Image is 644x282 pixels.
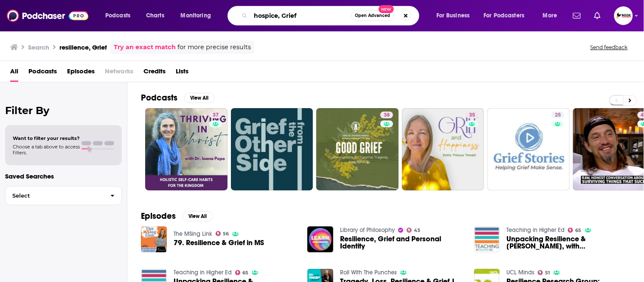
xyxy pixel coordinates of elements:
a: 37 [209,112,222,118]
a: 65 [235,270,249,275]
a: 38 [316,108,399,190]
button: open menu [175,9,222,22]
h2: Episodes [141,211,176,221]
span: Choose a tab above to access filters. [13,144,80,156]
button: Show profile menu [614,6,633,25]
a: Episodes [67,64,95,82]
span: Charts [146,10,164,22]
a: 37 [145,108,228,190]
img: Unpacking Resilience & Grief, with Chinasa Elue, Laura Howard, & Este Jordan [474,226,500,252]
h3: Search [28,43,49,51]
span: Networks [105,64,133,82]
a: Lists [176,64,188,82]
a: 38 [380,112,393,118]
span: 56 [223,232,229,236]
img: Resilience, Grief and Personal Identity [307,226,333,252]
button: open menu [430,9,481,22]
a: Resilience, Grief and Personal Identity [340,235,464,250]
h2: Podcasts [141,92,177,103]
span: Logged in as BookLaunchers [614,6,633,25]
button: View All [184,93,215,103]
a: 65 [568,228,582,233]
span: Monitoring [181,10,211,22]
a: Show notifications dropdown [570,8,584,23]
span: More [543,10,557,22]
span: 65 [242,271,248,275]
a: 51 [538,270,550,275]
span: for more precise results [177,42,251,52]
img: Podchaser - Follow, Share and Rate Podcasts [7,8,88,24]
a: The MSing Link [174,230,212,237]
h2: Filter By [5,104,122,117]
h3: resilience, Grief [59,43,107,51]
a: Teaching in Higher Ed [506,226,565,234]
button: open menu [537,9,568,22]
span: Open Advanced [355,14,391,18]
button: open menu [478,9,537,22]
a: Credits [143,64,166,82]
span: 37 [213,111,219,120]
a: Library of Philosophy [340,226,395,234]
span: 38 [384,111,390,120]
a: Unpacking Resilience & Grief, with Chinasa Elue, Laura Howard, & Este Jordan [506,235,630,250]
input: Search podcasts, credits, & more... [251,9,352,22]
span: New [379,5,394,13]
a: PodcastsView All [141,92,215,103]
img: User Profile [614,6,633,25]
a: 25 [487,108,570,190]
button: Open AdvancedNew [352,11,394,21]
a: EpisodesView All [141,211,213,221]
a: Podcasts [28,64,57,82]
span: 51 [546,271,550,275]
span: Select [6,193,104,198]
button: Send feedback [588,44,630,51]
button: View All [183,211,213,221]
span: Unpacking Resilience & [PERSON_NAME], with [PERSON_NAME], [PERSON_NAME], & [PERSON_NAME] [506,235,630,250]
a: Try an exact match [114,42,176,52]
a: 79. Resilience & Grief in MS [174,239,264,246]
a: UCL Minds [506,269,534,276]
span: 65 [576,229,582,232]
a: Teaching in Higher Ed [174,269,232,276]
span: Podcasts [105,10,130,22]
span: For Podcasters [484,10,525,22]
button: Select [5,186,122,205]
a: 25 [551,112,564,118]
span: Want to filter your results? [13,135,80,141]
p: Saved Searches [5,172,122,180]
img: 79. Resilience & Grief in MS [141,226,167,252]
a: Show notifications dropdown [591,8,604,23]
span: 35 [469,111,475,120]
button: open menu [99,9,141,22]
a: All [10,64,18,82]
span: 25 [555,111,561,120]
a: Charts [141,9,169,22]
a: Roll With The Punches [340,269,397,276]
a: 35 [402,108,484,190]
a: 35 [466,112,478,118]
a: 43 [407,228,421,233]
span: 43 [414,229,421,232]
div: Search podcasts, credits, & more... [236,6,427,25]
span: For Business [436,10,470,22]
a: 56 [216,231,229,236]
